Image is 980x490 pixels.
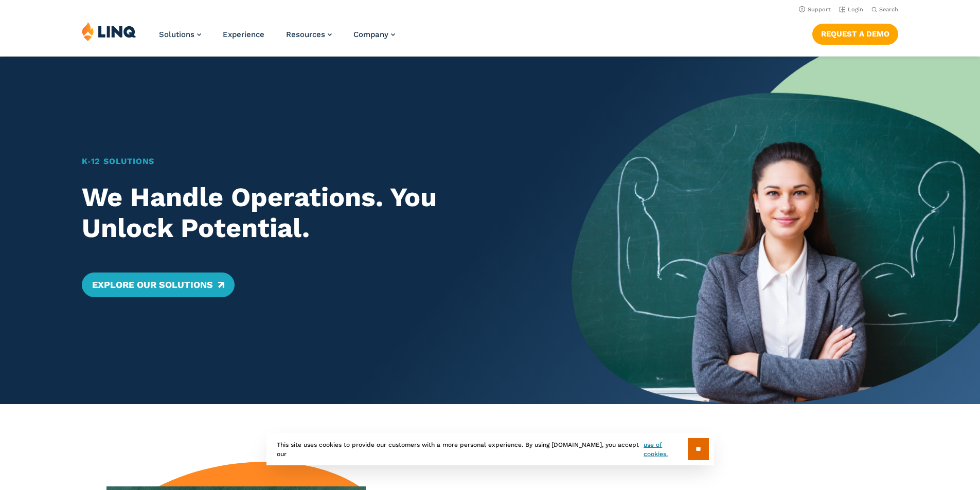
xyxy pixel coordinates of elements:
[159,30,201,39] a: Solutions
[159,30,194,39] span: Solutions
[353,30,388,39] span: Company
[82,273,235,297] a: Explore Our Solutions
[879,6,898,13] span: Search
[82,155,532,168] h1: K‑12 Solutions
[286,30,325,39] span: Resources
[812,24,898,44] a: Request a Demo
[839,6,863,13] a: Login
[871,6,898,13] button: Open Search Bar
[159,22,395,56] nav: Primary Navigation
[223,30,264,39] a: Experience
[82,182,532,244] h2: We Handle Operations. You Unlock Potential.
[266,433,714,465] div: This site uses cookies to provide our customers with a more personal experience. By using [DOMAIN...
[572,57,980,404] img: Home Banner
[286,30,332,39] a: Resources
[644,440,687,459] a: use of cookies.
[353,30,395,39] a: Company
[799,6,831,13] a: Support
[82,22,136,41] img: LINQ | K‑12 Software
[812,22,898,44] nav: Button Navigation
